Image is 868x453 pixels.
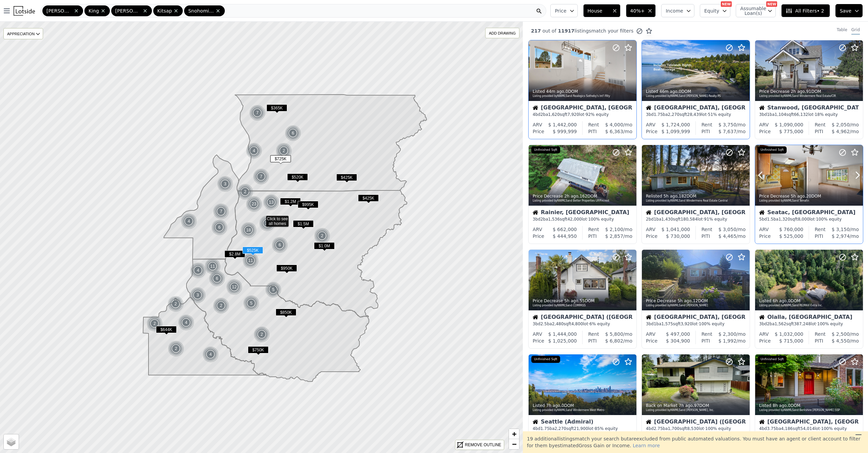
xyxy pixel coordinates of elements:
[815,331,826,337] div: Rent
[533,298,633,304] div: Price Decrease , 55 DOM
[202,346,219,363] div: 4
[755,40,863,139] a: Price Decrease 2h ago,91DOMListing provided byNWMLSand Windermere Real Estate/CIRHouseStanwood, [...
[712,226,746,233] div: /mo
[710,337,746,344] div: /mo
[259,215,276,231] img: g1.png
[181,213,197,229] div: 4
[246,196,262,212] img: g1.png
[646,321,746,327] div: 3 bd 1 ba sqft lot · 100% equity
[190,262,206,279] img: g1.png
[815,121,826,128] div: Rent
[209,270,225,287] img: g1.png
[533,217,632,222] div: 3 bd 2 ba sqft lot · 100% equity
[759,321,859,327] div: 3 bd 2 ba sqft lot · 100% equity
[314,228,330,244] div: 2
[272,237,288,253] img: g1.png
[190,262,206,279] div: 4
[276,143,292,159] img: g1.png
[702,226,712,233] div: Rent
[202,346,219,363] img: g1.png
[646,105,651,110] img: House
[533,233,544,240] div: Price
[646,331,655,337] div: ARV
[217,176,234,192] img: g1.png
[702,121,712,128] div: Rent
[798,217,809,222] span: 8,000
[564,298,578,303] time: 2025-08-20 17:14
[718,331,736,337] span: $ 2,300
[826,121,859,128] div: /mo
[646,314,651,320] img: House
[712,121,746,128] div: /mo
[553,233,577,239] span: $ 444,950
[646,217,746,222] div: 2 bd 1 ba sqft lot · 91% equity
[546,403,560,408] time: 2025-08-20 15:21
[358,194,379,202] span: $425K
[759,128,771,135] div: Price
[533,89,633,94] div: Listed , 0 DOM
[702,128,710,135] div: PITI
[759,210,765,215] img: House
[823,337,859,344] div: /mo
[533,105,538,110] img: House
[213,297,230,314] img: g1.png
[204,258,221,274] div: 11
[815,233,823,240] div: PITI
[605,129,623,134] span: $ 6,363
[243,295,259,311] div: 5
[190,287,206,303] img: g1.png
[781,4,830,17] button: All Filters• 2
[146,315,163,332] div: 2
[553,129,577,134] span: $ 999,999
[548,217,560,222] span: 1,536
[759,298,860,304] div: Listed , 0 DOM
[832,338,850,344] span: $ 4,550
[548,112,560,117] span: 1,620
[240,222,257,238] img: g1.png
[531,356,560,363] div: Unfinished Sqft
[246,143,262,159] img: g1.png
[823,233,859,240] div: /mo
[679,403,693,408] time: 2025-08-20 15:18
[605,122,623,127] span: $ 4,000
[253,168,269,185] div: 7
[548,338,577,344] span: $ 1,025,000
[642,145,749,244] a: Relisted 5h ago,182DOMListing provided byNWMLSand Windermere Real Estate CentralHouse[GEOGRAPHIC_...
[775,112,786,117] span: 1,104
[588,7,609,14] span: House
[775,331,804,337] span: $ 1,032,000
[646,419,746,426] div: [GEOGRAPHIC_DATA] ([GEOGRAPHIC_DATA])
[832,233,850,239] span: $ 2,974
[567,217,581,222] span: 42,000
[178,314,194,331] div: 4
[267,104,287,114] div: $365K
[533,321,632,327] div: 3 bd 2.5 ba sqft lot · 6% equity
[287,173,308,181] span: $520K
[259,215,275,231] div: 37
[759,210,859,217] div: Seatac, [GEOGRAPHIC_DATA]
[314,228,331,244] img: g1.png
[662,217,673,222] span: 1,430
[642,40,749,139] a: Listed 46m ago,0DOMListing provided byNWMLSand [PERSON_NAME] Realty PSHouse[GEOGRAPHIC_DATA], [GE...
[758,146,787,154] div: Unfinished Sqft
[736,4,776,17] button: Assumable Loan(s)
[211,219,228,235] img: g1.png
[662,227,690,232] span: $ 1,041,000
[583,4,620,17] button: House
[755,145,863,244] a: Price Decrease 5h ago,20DOMListing provided byNWMLSand TerrafinUnfinished SqftHouseSeatac, [GEOGR...
[832,227,850,232] span: $ 3,150
[605,331,623,337] span: $ 5,800
[226,279,243,295] img: g1.png
[533,408,633,412] div: Listing provided by NWMLS and Windermere West Metro
[280,198,301,205] span: $1.2M
[298,201,318,208] span: $995K
[759,121,769,128] div: ARV
[265,282,282,298] img: g1.png
[759,105,859,112] div: Stanwood, [GEOGRAPHIC_DATA]
[237,184,253,200] div: 2
[533,331,542,337] div: ARV
[276,265,297,274] div: $950K
[276,309,296,318] div: $850K
[533,94,633,98] div: Listing provided by NWMLS and Realogics Sotheby's Int'l Rlty
[168,341,184,357] img: g1.png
